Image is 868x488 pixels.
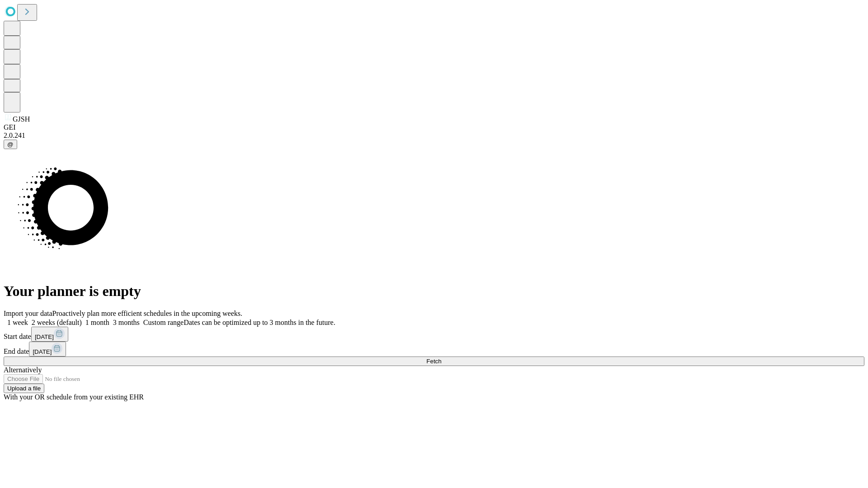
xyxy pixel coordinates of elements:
span: With your OR schedule from your existing EHR [4,393,144,401]
span: [DATE] [35,333,54,340]
span: 1 month [85,319,109,326]
span: Fetch [426,358,441,365]
span: 2 weeks (default) [32,319,82,326]
div: 2.0.241 [4,131,864,140]
span: GJSH [13,115,30,123]
button: @ [4,140,17,149]
h1: Your planner is empty [4,283,864,300]
span: @ [7,141,14,148]
span: [DATE] [33,348,52,355]
span: Dates can be optimized up to 3 months in the future. [184,319,335,326]
button: Fetch [4,357,864,366]
span: Alternatively [4,366,42,374]
span: Custom range [143,319,184,326]
div: End date [4,342,864,357]
button: [DATE] [31,327,68,342]
span: Import your data [4,310,52,317]
div: GEI [4,123,864,131]
span: 1 week [7,319,28,326]
button: [DATE] [29,342,66,357]
button: Upload a file [4,384,44,393]
div: Start date [4,327,864,342]
span: Proactively plan more efficient schedules in the upcoming weeks. [52,310,242,317]
span: 3 months [113,319,140,326]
